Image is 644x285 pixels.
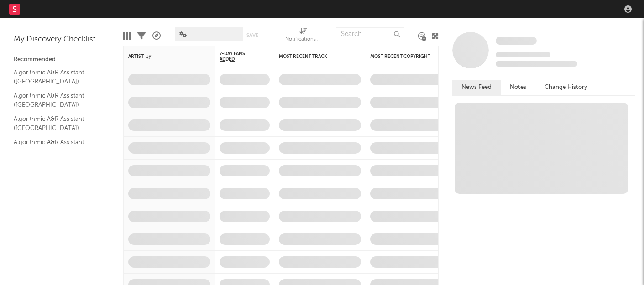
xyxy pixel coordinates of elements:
span: Some Artist [496,37,537,45]
span: 7-Day Fans Added [220,51,256,62]
span: 0 fans last week [496,61,577,67]
button: News Feed [452,80,501,95]
div: Artist [128,54,197,59]
a: Algorithmic A&R Assistant ([GEOGRAPHIC_DATA]) [14,137,100,156]
div: Filters [137,23,146,49]
button: Save [246,33,258,38]
div: My Discovery Checklist [14,34,110,45]
a: Algorithmic A&R Assistant ([GEOGRAPHIC_DATA]) [14,91,100,109]
div: Most Recent Track [279,54,347,59]
a: Algorithmic A&R Assistant ([GEOGRAPHIC_DATA]) [14,67,100,86]
a: Algorithmic A&R Assistant ([GEOGRAPHIC_DATA]) [14,114,100,133]
div: Notifications (Artist) [285,23,322,49]
a: Some Artist [496,36,537,46]
span: Tracking Since: [DATE] [496,52,550,57]
div: A&R Pipeline [152,23,161,49]
input: Search... [336,27,404,41]
div: Notifications (Artist) [285,34,322,45]
button: Notes [501,80,535,95]
button: Change History [535,80,597,95]
div: Recommended [14,54,110,65]
div: Most Recent Copyright [370,54,439,59]
div: Edit Columns [123,23,131,49]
